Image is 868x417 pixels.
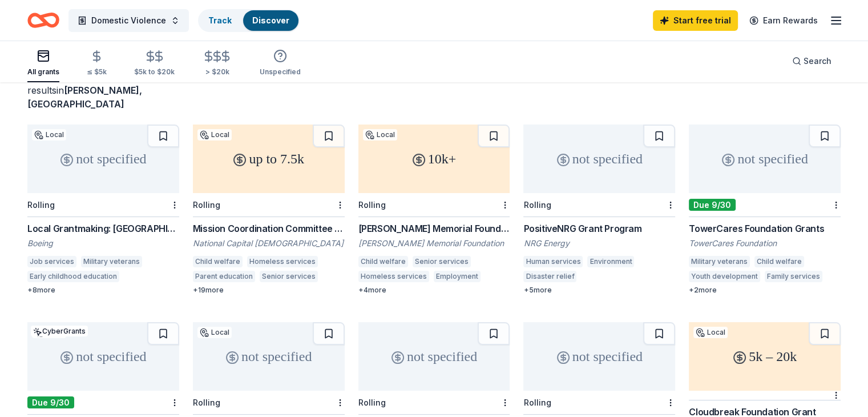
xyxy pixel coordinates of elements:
[27,7,59,34] a: Home
[202,67,232,77] div: > $20k
[693,327,728,338] div: Local
[689,286,841,295] div: + 2 more
[587,256,634,267] div: Environment
[197,129,232,141] div: Local
[193,238,345,249] div: National Capital [DEMOGRAPHIC_DATA]
[27,222,179,235] div: Local Grantmaking: [GEOGRAPHIC_DATA]
[523,322,675,391] div: not specified
[193,286,345,295] div: + 19 more
[523,125,675,193] div: not specified
[523,238,675,249] div: NRG Energy
[358,238,510,249] div: [PERSON_NAME] Memorial Foundation
[689,222,841,235] div: TowerCares Foundation Grants
[523,271,576,282] div: Disaster relief
[27,45,59,82] button: All grants
[134,67,175,77] div: $5k to $20k
[134,45,175,82] button: $5k to $20k
[27,85,142,110] span: [PERSON_NAME], [GEOGRAPHIC_DATA]
[27,271,119,282] div: Early childhood education
[87,67,107,77] div: ≤ $5k
[581,271,669,282] div: Environmental education
[783,50,841,73] button: Search
[27,286,179,295] div: + 8 more
[523,222,675,235] div: PositiveNRG Grant Program
[523,398,551,407] div: Rolling
[754,256,804,267] div: Child welfare
[523,200,551,210] div: Rolling
[27,396,74,408] div: Due 9/30
[193,222,345,235] div: Mission Coordination Committee Grants: Local Mission Grant
[358,286,510,295] div: + 4 more
[27,125,179,295] a: not specifiedLocalRollingLocal Grantmaking: [GEOGRAPHIC_DATA]BoeingJob servicesMilitary veteransE...
[193,322,345,391] div: not specified
[358,125,510,295] a: 10k+LocalRolling[PERSON_NAME] Memorial Foundation Grants[PERSON_NAME] Memorial FoundationChild we...
[202,45,232,82] button: > $20k
[413,256,471,267] div: Senior services
[193,256,243,267] div: Child welfare
[193,200,220,210] div: Rolling
[32,129,66,141] div: Local
[68,9,189,32] button: Domestic Violence
[27,238,179,249] div: Boeing
[27,83,179,111] div: results
[193,398,220,407] div: Rolling
[91,14,166,27] span: Domestic Violence
[523,256,583,267] div: Human services
[358,398,386,407] div: Rolling
[27,256,76,267] div: Job services
[523,125,675,295] a: not specifiedRollingPositiveNRG Grant ProgramNRG EnergyHuman servicesEnvironmentDisaster reliefEn...
[689,125,841,193] div: not specified
[358,200,386,210] div: Rolling
[742,10,825,31] a: Earn Rewards
[358,222,510,235] div: [PERSON_NAME] Memorial Foundation Grants
[434,271,481,282] div: Employment
[193,125,345,193] div: up to 7.5k
[689,322,841,391] div: 5k – 20k
[27,125,179,193] div: not specified
[247,256,318,267] div: Homeless services
[87,45,107,82] button: ≤ $5k
[198,9,300,32] button: TrackDiscover
[81,256,142,267] div: Military veterans
[260,271,318,282] div: Senior services
[358,256,408,267] div: Child welfare
[27,200,55,210] div: Rolling
[358,322,510,391] div: not specified
[193,271,255,282] div: Parent education
[27,67,59,77] div: All grants
[260,45,301,82] button: Unspecified
[252,15,289,25] a: Discover
[27,85,142,110] span: in
[689,271,760,282] div: Youth development
[765,271,822,282] div: Family services
[689,125,841,295] a: not specifiedDue 9/30TowerCares Foundation GrantsTowerCares FoundationMilitary veteransChild welf...
[260,67,301,77] div: Unspecified
[689,199,736,211] div: Due 9/30
[27,322,179,391] div: not specified
[689,256,750,267] div: Military veterans
[31,326,88,336] div: CyberGrants
[804,54,831,68] span: Search
[653,10,738,31] a: Start free trial
[193,125,345,295] a: up to 7.5kLocalRollingMission Coordination Committee Grants: Local Mission GrantNational Capital ...
[197,327,232,338] div: Local
[523,286,675,295] div: + 5 more
[363,129,397,141] div: Local
[208,15,232,25] a: Track
[358,125,510,193] div: 10k+
[689,238,841,249] div: TowerCares Foundation
[358,271,429,282] div: Homeless services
